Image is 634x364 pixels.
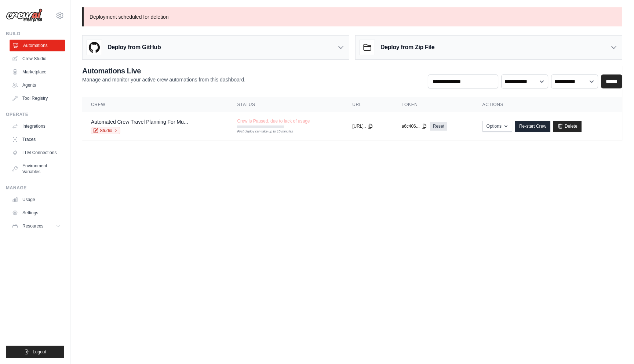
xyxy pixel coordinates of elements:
[6,112,64,117] div: Operate
[82,76,245,83] p: Manage and monitor your active crew automations from this dashboard.
[9,194,64,205] a: Usage
[82,97,228,112] th: Crew
[22,223,43,229] span: Resources
[401,123,427,129] button: a6c406...
[9,53,64,65] a: Crew Studio
[597,329,634,364] iframe: Chat Widget
[6,346,64,358] button: Logout
[9,207,64,219] a: Settings
[237,129,284,134] div: First deploy can take up to 10 minutes
[33,349,46,355] span: Logout
[10,40,65,51] a: Automations
[380,43,434,52] h3: Deploy from Zip File
[82,66,245,76] h2: Automations Live
[6,31,64,37] div: Build
[482,121,512,132] button: Options
[515,121,550,132] a: Re-start Crew
[553,121,582,132] a: Delete
[91,119,188,125] a: Automated Crew Travel Planning For Mu...
[237,118,310,124] span: Crew is Paused, due to lack of usage
[82,7,622,26] p: Deployment scheduled for deletion
[91,127,120,134] a: Studio
[228,97,343,112] th: Status
[430,122,447,131] a: Reset
[9,66,64,78] a: Marketplace
[87,40,102,55] img: GitHub Logo
[393,97,473,112] th: Token
[6,8,43,22] img: Logo
[9,92,64,104] a: Tool Registry
[9,147,64,159] a: LLM Connections
[9,79,64,91] a: Agents
[9,160,64,178] a: Environment Variables
[6,185,64,191] div: Manage
[474,97,622,112] th: Actions
[9,120,64,132] a: Integrations
[9,220,64,232] button: Resources
[108,43,161,52] h3: Deploy from GitHub
[9,134,64,145] a: Traces
[343,97,393,112] th: URL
